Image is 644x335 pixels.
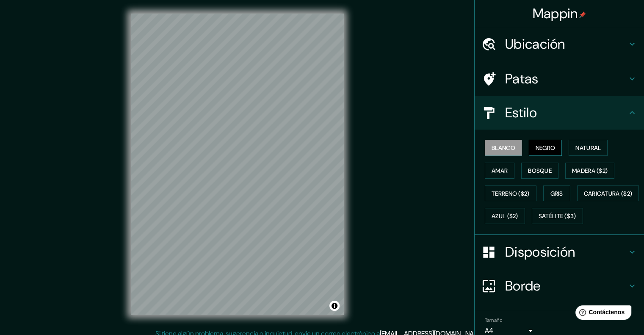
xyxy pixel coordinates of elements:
[492,167,508,174] font: Amar
[550,190,563,197] font: Gris
[533,5,578,22] font: Mappin
[505,277,541,295] font: Borde
[532,208,583,224] button: Satélite ($3)
[577,185,639,202] button: Caricatura ($2)
[584,190,633,197] font: Caricatura ($2)
[475,269,644,303] div: Borde
[485,140,522,156] button: Blanco
[521,163,558,179] button: Bosque
[572,167,608,174] font: Madera ($2)
[579,11,586,18] img: pin-icon.png
[131,14,344,315] canvas: Mapa
[505,70,539,88] font: Patas
[475,62,644,96] div: Patas
[329,301,340,311] button: Activar o desactivar atribución
[569,140,608,156] button: Natural
[475,27,644,61] div: Ubicación
[569,302,635,326] iframe: Lanzador de widgets de ayuda
[485,185,536,202] button: Terreno ($2)
[485,317,502,324] font: Tamaño
[492,190,530,197] font: Terreno ($2)
[543,185,570,202] button: Gris
[485,208,525,224] button: Azul ($2)
[505,35,565,53] font: Ubicación
[485,326,493,335] font: A4
[492,144,515,152] font: Blanco
[492,213,518,220] font: Azul ($2)
[475,96,644,130] div: Estilo
[528,167,552,174] font: Bosque
[475,235,644,269] div: Disposición
[505,104,537,122] font: Estilo
[575,144,601,152] font: Natural
[505,243,575,261] font: Disposición
[485,163,514,179] button: Amar
[565,163,614,179] button: Madera ($2)
[539,213,576,220] font: Satélite ($3)
[536,144,556,152] font: Negro
[529,140,562,156] button: Negro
